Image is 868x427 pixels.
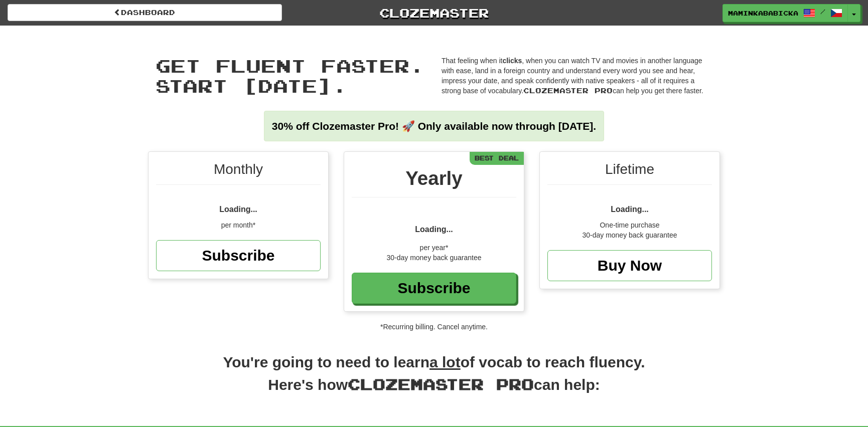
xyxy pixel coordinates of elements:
a: Subscribe [156,240,321,271]
span: maminkababicka [728,9,798,18]
a: Dashboard [8,4,282,21]
span: / [820,8,825,15]
a: Clozemaster [297,4,571,22]
span: Loading... [415,225,453,234]
div: 30-day money back guarantee [547,230,712,240]
p: That feeling when it , when you can watch TV and movies in another language with ease, land in a ... [442,56,712,96]
span: Loading... [219,205,257,213]
u: a lot [429,354,461,370]
strong: clicks [502,57,522,65]
div: 30-day money back guarantee [352,253,516,263]
div: Yearly [352,164,516,197]
a: Subscribe [352,273,516,304]
h2: You're going to need to learn of vocab to reach fluency. Here's how can help: [148,352,720,406]
div: per month* [156,220,321,230]
a: Buy Now [547,250,712,281]
strong: 30% off Clozemaster Pro! 🚀 Only available now through [DATE]. [272,120,596,132]
div: Best Deal [470,152,524,164]
span: Clozemaster Pro [348,375,534,393]
a: maminkababicka / [722,4,848,22]
div: per year* [352,243,516,253]
div: Lifetime [547,159,712,185]
span: Clozemaster Pro [523,86,613,95]
span: Get fluent faster. Start [DATE]. [156,55,424,96]
div: One-time purchase [547,220,712,230]
div: Monthly [156,159,321,185]
span: Loading... [611,205,649,213]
